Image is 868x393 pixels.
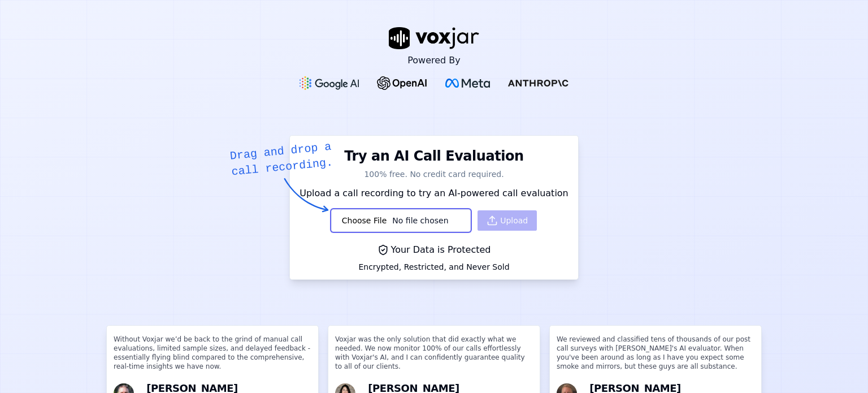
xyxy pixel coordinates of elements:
[300,76,359,90] img: Google gemini Logo
[297,187,571,200] p: Upload a call recording to try an AI-powered call evaluation
[445,79,490,88] img: Meta Logo
[377,76,427,90] img: OpenAI Logo
[407,54,461,67] p: Powered By
[331,208,471,234] input: Upload a call recording
[335,335,533,380] p: Voxjar was the only solution that did exactly what we needed. We now monitor 100% of our calls ef...
[389,27,479,49] img: voxjar logo
[557,335,754,380] p: We reviewed and classified tens of thousands of our post call surveys with [PERSON_NAME]'s AI eva...
[114,335,311,380] p: Without Voxjar we’d be back to the grind of manual call evaluations, limited sample sizes, and de...
[297,169,571,180] p: 100% free. No credit card required.
[344,147,523,165] h1: Try an AI Call Evaluation
[358,243,509,257] div: Your Data is Protected
[358,261,509,273] div: Encrypted, Restricted, and Never Sold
